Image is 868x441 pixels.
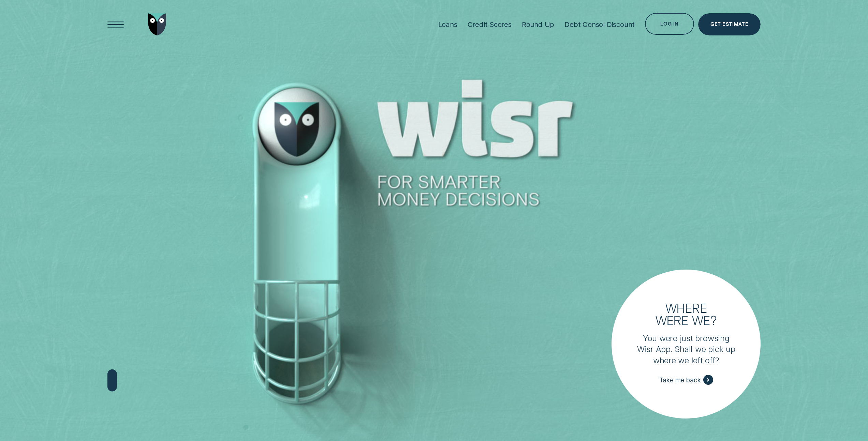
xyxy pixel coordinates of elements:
button: Open Menu [105,13,127,35]
div: Debt Consol Discount [564,20,635,29]
span: Take me back [659,376,701,384]
a: Where were we?You were just browsing Wisr App. Shall we pick up where we left off?Take me back [612,270,761,419]
div: Credit Scores [468,20,512,29]
p: You were just browsing Wisr App. Shall we pick up where we left off? [637,333,735,366]
img: Wisr [148,13,166,35]
button: Log in [645,13,694,35]
a: Get Estimate [698,13,761,35]
h3: Where were we? [650,302,722,326]
div: Round Up [522,20,554,29]
div: Loans [438,20,457,29]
